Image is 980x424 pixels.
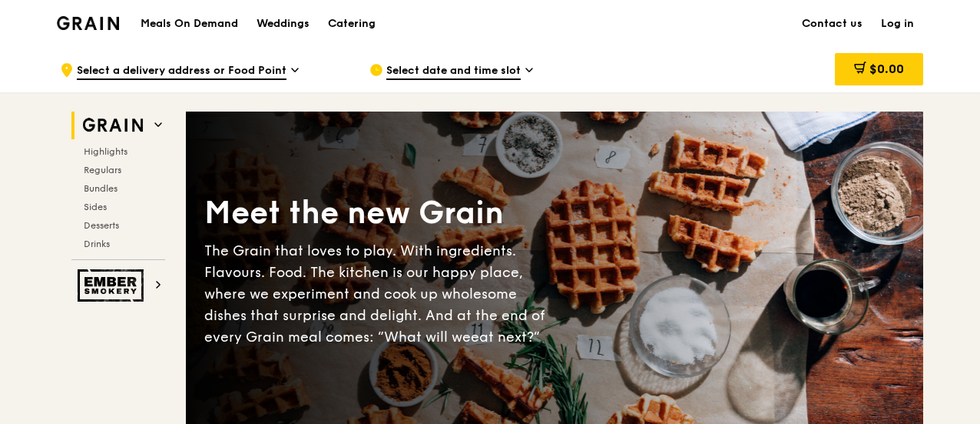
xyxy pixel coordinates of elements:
[78,269,148,302] img: Ember Smokery web logo
[319,1,385,47] a: Catering
[84,239,110,249] span: Drinks
[84,202,107,212] span: Sides
[78,112,148,139] img: Grain web logo
[204,192,555,234] div: Meet the new Grain
[328,1,376,47] div: Catering
[84,220,119,231] span: Desserts
[204,240,555,348] div: The Grain that loves to play. With ingredients. Flavours. Food. The kitchen is our happy place, w...
[793,1,872,47] a: Contact us
[257,1,310,47] div: Weddings
[247,1,319,47] a: Weddings
[869,62,904,76] span: $0.00
[77,63,286,80] span: Select a delivery address or Food Point
[84,183,118,194] span: Bundles
[471,329,540,346] span: eat next?”
[386,63,521,80] span: Select date and time slot
[84,165,121,175] span: Regulars
[872,1,923,47] a: Log in
[141,16,238,32] h1: Meals On Demand
[84,146,127,157] span: Highlights
[57,16,119,30] img: Grain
